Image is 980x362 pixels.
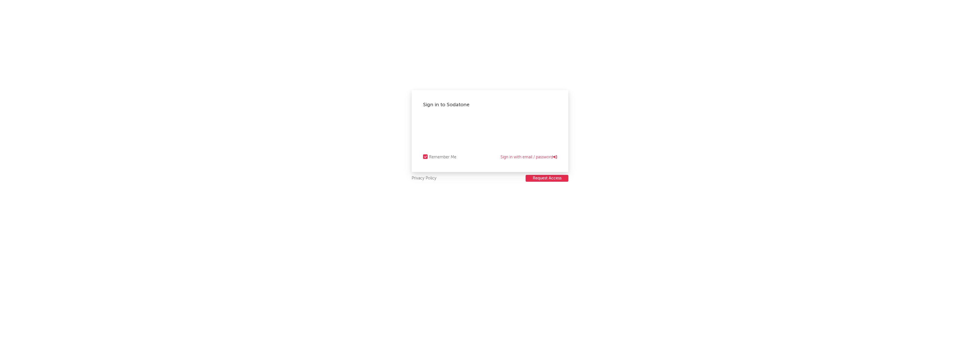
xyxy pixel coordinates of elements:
[501,154,557,161] a: Sign in with email / password
[412,175,436,182] a: Privacy Policy
[423,101,557,108] div: Sign in to Sodatone
[429,154,456,161] div: Remember Me
[526,175,568,182] button: Request Access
